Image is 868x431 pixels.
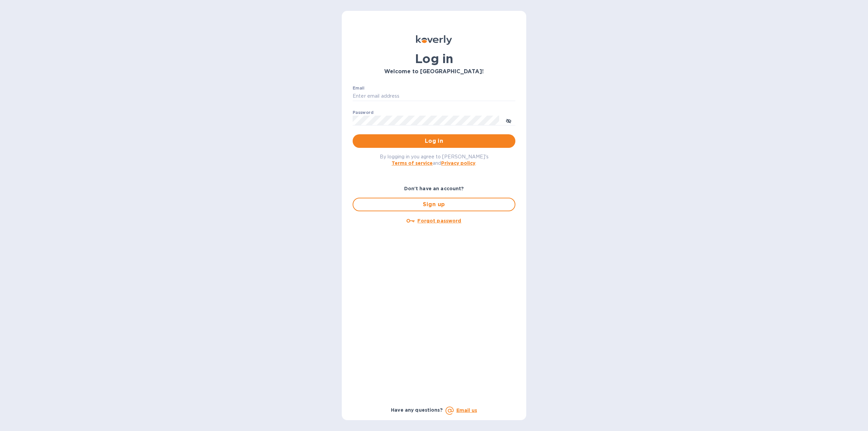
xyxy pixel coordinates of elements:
label: Email [353,86,364,90]
h3: Welcome to [GEOGRAPHIC_DATA]! [353,68,515,75]
button: Sign up [353,198,515,211]
a: Email us [456,408,477,413]
span: By logging in you agree to [PERSON_NAME]'s and . [380,154,489,166]
input: Enter email address [353,91,515,101]
label: Password [353,111,373,115]
a: Privacy policy [441,160,475,166]
u: Forgot password [417,218,461,223]
img: Koverly [416,35,452,45]
a: Terms of service [392,160,433,166]
button: Log in [353,134,515,148]
b: Have any questions? [391,407,443,413]
button: toggle password visibility [502,114,515,127]
h1: Log in [353,52,515,66]
b: Don't have an account? [404,186,464,191]
span: Sign up [359,200,509,209]
span: Log in [358,137,510,145]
